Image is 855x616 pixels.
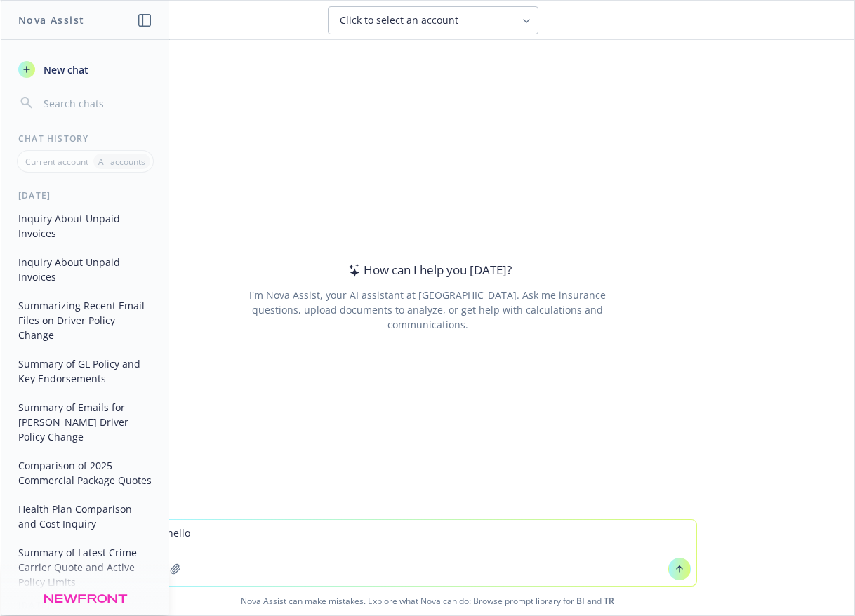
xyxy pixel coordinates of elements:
h1: Nova Assist [18,13,84,27]
a: TR [604,595,614,607]
textarea: hello [159,520,696,586]
div: I'm Nova Assist, your AI assistant at [GEOGRAPHIC_DATA]. Ask me insurance questions, upload docum... [230,288,625,332]
p: Current account [25,156,88,168]
div: [DATE] [1,189,169,201]
p: All accounts [98,156,145,168]
a: BI [576,595,585,607]
span: Nova Assist can make mistakes. Explore what Nova can do: Browse prompt library for and [6,587,849,615]
button: Comparison of 2025 Commercial Package Quotes [13,454,158,492]
input: Search chats [41,93,152,113]
button: Health Plan Comparison and Cost Inquiry [13,497,158,535]
div: [DATE] [1,599,169,611]
span: Click to select an account [340,13,458,27]
button: Summary of GL Policy and Key Endorsements [13,352,158,390]
button: Inquiry About Unpaid Invoices [13,207,158,245]
div: Chat History [1,133,169,145]
button: New chat [13,57,158,82]
button: Inquiry About Unpaid Invoices [13,250,158,288]
button: Summary of Latest Crime Carrier Quote and Active Policy Limits [13,541,158,594]
button: Summarizing Recent Email Files on Driver Policy Change [13,294,158,347]
button: Summary of Emails for [PERSON_NAME] Driver Policy Change [13,396,158,448]
span: New chat [41,62,88,77]
div: How can I help you [DATE]? [344,261,512,279]
button: Click to select an account [328,6,538,34]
